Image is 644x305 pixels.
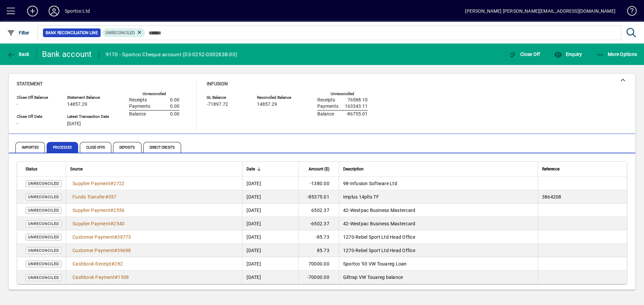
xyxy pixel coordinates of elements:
[70,180,127,187] a: Supplier Payment#2722
[554,52,582,57] span: Enquiry
[242,177,299,190] td: [DATE]
[507,48,542,60] button: Close Off
[356,234,415,240] span: Rebel Sport Ltd Head Office
[309,165,329,173] span: Amount ($)
[542,194,561,200] span: 3864208
[72,208,110,213] span: Supplier Payment
[622,1,636,23] a: Knowledge Base
[70,207,127,214] a: Supplier Payment#2556
[299,271,339,284] td: -70000.00
[242,190,299,204] td: [DATE]
[117,248,131,253] span: 39698
[110,181,113,186] span: #
[257,95,297,100] span: Reconciled Balance
[242,257,299,271] td: [DATE]
[207,102,228,107] span: -71897.72
[552,48,584,60] button: Enquiry
[542,165,619,173] div: Reference
[343,165,364,173] span: Description
[105,194,108,200] span: #
[595,48,639,60] button: More Options
[72,275,115,280] span: Cashbook Payment
[242,244,299,257] td: [DATE]
[170,104,179,109] span: 0.00
[348,221,350,226] span: -
[350,208,416,213] span: Westpac Business Mastercard
[28,248,59,253] span: Unreconciled
[299,217,339,230] td: -6502.37
[46,29,98,36] span: Bank Reconciliation Line
[67,95,109,100] span: Statement Balance
[17,115,57,119] span: Close Off Date
[115,275,118,280] span: #
[70,260,125,268] a: Cashbook Receipt#282
[105,30,135,35] span: Unreconciled
[72,261,111,266] span: Cashbook Receipt
[299,190,339,204] td: -85375.01
[70,165,83,173] span: Source
[331,92,354,96] label: Unreconciled
[348,208,350,213] span: -
[17,95,57,100] span: Close Off Balance
[242,204,299,217] td: [DATE]
[28,276,59,280] span: Unreconciled
[67,121,81,127] span: [DATE]
[5,27,31,39] button: Filter
[113,181,124,186] span: 2722
[28,208,59,213] span: Unreconciled
[317,104,338,109] span: Payments
[299,230,339,244] td: -85.73
[348,181,350,186] span: -
[143,92,166,96] label: Unreconciled
[465,6,615,16] div: [PERSON_NAME] [PERSON_NAME][EMAIL_ADDRESS][DOMAIN_NAME]
[143,142,181,153] span: Direct Credits
[509,52,540,57] span: Close Off
[70,274,131,281] a: Cashbook Payment#1508
[242,230,299,244] td: [DATE]
[347,97,368,103] span: 76588.10
[354,248,356,253] span: -
[113,208,124,213] span: 2556
[114,261,123,266] span: 282
[596,52,637,57] span: More Options
[28,235,59,239] span: Unreconciled
[67,102,87,107] span: 14857.29
[343,221,349,226] span: 42
[317,111,334,117] span: Balance
[28,195,59,199] span: Unreconciled
[72,221,110,226] span: Supplier Payment
[343,261,407,266] span: Sportco '93 VW Touareg Loan
[247,165,294,173] div: Date
[170,111,179,117] span: 0.00
[129,111,146,117] span: Balance
[80,142,111,153] span: Close Offs
[17,102,18,107] span: -
[257,102,277,107] span: 14857.29
[303,165,335,173] div: Amount ($)
[72,248,114,253] span: Customer Payment
[72,194,105,200] span: Funds Transfer
[15,142,45,153] span: Imported
[113,221,124,226] span: 2540
[207,95,247,100] span: GL Balance
[114,234,117,240] span: #
[103,28,145,37] mat-chip: Reconciliation Status: Unreconciled
[5,48,31,60] button: Back
[350,221,416,226] span: Westpac Business Mastercard
[28,262,59,266] span: Unreconciled
[110,221,113,226] span: #
[72,234,114,240] span: Customer Payment
[343,208,349,213] span: 42
[345,104,368,109] span: 163343.11
[343,234,354,240] span: 1270
[113,142,142,153] span: Deposits
[242,271,299,284] td: [DATE]
[110,208,113,213] span: #
[247,165,255,173] span: Date
[343,275,403,280] span: Giltrap VW Touareg balance
[129,97,147,103] span: Receipts
[111,261,114,266] span: #
[114,248,117,253] span: #
[43,5,65,17] button: Profile
[317,97,335,103] span: Receipts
